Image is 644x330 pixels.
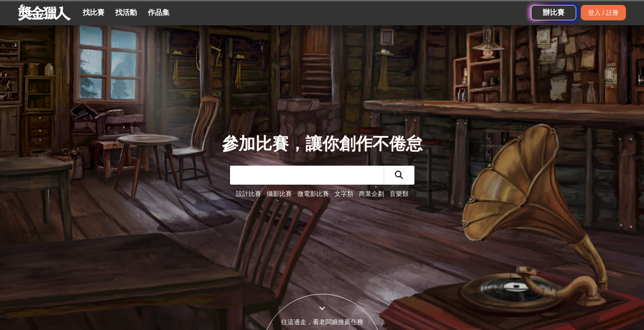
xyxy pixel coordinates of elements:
a: 設計比賽 [236,190,261,197]
div: 參加比賽，讓你創作不倦怠 [222,131,423,157]
a: 文字類 [334,190,353,197]
a: 找活動 [112,6,141,19]
div: 登入 / 註冊 [581,5,626,20]
a: 音樂類 [390,190,409,197]
a: 找比賽 [79,6,108,19]
div: 往這邊走，看老闆娘推薦任務 [262,317,383,327]
a: 攝影比賽 [267,190,292,197]
a: 辦比賽 [531,5,576,20]
a: 商業企劃 [359,190,384,197]
a: 微電影比賽 [297,190,329,197]
a: 作品集 [144,6,173,19]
